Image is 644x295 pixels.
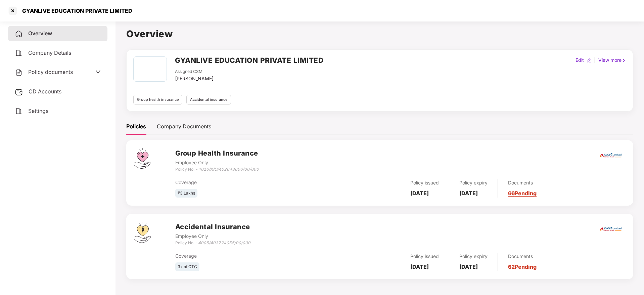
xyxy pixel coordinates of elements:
[593,56,597,64] div: |
[175,233,250,240] div: Employee Only
[599,225,623,233] img: icici.png
[175,166,259,173] div: Policy No. -
[175,222,250,232] h3: Accidental Insurance
[198,240,250,245] i: 4005/403724055/00/000
[15,107,23,115] img: svg+xml;base64,PHN2ZyB4bWxucz0iaHR0cDovL3d3dy53My5vcmcvMjAwMC9zdmciIHdpZHRoPSIyNCIgaGVpZ2h0PSIyNC...
[410,190,429,197] b: [DATE]
[508,190,537,197] a: 66 Pending
[175,75,214,82] div: [PERSON_NAME]
[597,56,628,64] div: View more
[459,190,478,197] b: [DATE]
[175,69,214,75] div: Assigned CSM
[175,148,259,159] h3: Group Health Insurance
[15,30,23,38] img: svg+xml;base64,PHN2ZyB4bWxucz0iaHR0cDovL3d3dy53My5vcmcvMjAwMC9zdmciIHdpZHRoPSIyNCIgaGVpZ2h0PSIyNC...
[15,49,23,57] img: svg+xml;base64,PHN2ZyB4bWxucz0iaHR0cDovL3d3dy53My5vcmcvMjAwMC9zdmciIHdpZHRoPSIyNCIgaGVpZ2h0PSIyNC...
[133,95,182,104] div: Group health insurance
[175,240,250,246] div: Policy No. -
[29,88,61,95] span: CD Accounts
[459,263,478,270] b: [DATE]
[126,27,633,41] h1: Overview
[508,179,537,186] div: Documents
[410,253,439,260] div: Policy issued
[175,262,199,271] div: 3x of CTC
[134,222,151,243] img: svg+xml;base64,PHN2ZyB4bWxucz0iaHR0cDovL3d3dy53My5vcmcvMjAwMC9zdmciIHdpZHRoPSI0OS4zMjEiIGhlaWdodD...
[175,189,197,198] div: ₹3 Lakhs
[587,58,591,63] img: editIcon
[410,179,439,186] div: Policy issued
[134,148,150,169] img: svg+xml;base64,PHN2ZyB4bWxucz0iaHR0cDovL3d3dy53My5vcmcvMjAwMC9zdmciIHdpZHRoPSI0Ny43MTQiIGhlaWdodD...
[175,179,325,186] div: Coverage
[508,263,537,270] a: 62 Pending
[410,263,429,270] b: [DATE]
[459,253,488,260] div: Policy expiry
[574,56,585,64] div: Edit
[95,69,101,75] span: down
[175,55,323,66] h2: GYANLIVE EDUCATION PRIVATE LIMITED
[157,122,211,131] div: Company Documents
[198,167,259,172] i: 4016/X/O/402648606/00/000
[15,69,23,77] img: svg+xml;base64,PHN2ZyB4bWxucz0iaHR0cDovL3d3dy53My5vcmcvMjAwMC9zdmciIHdpZHRoPSIyNCIgaGVpZ2h0PSIyNC...
[508,253,537,260] div: Documents
[28,69,73,75] span: Policy documents
[126,122,146,131] div: Policies
[459,179,488,186] div: Policy expiry
[15,88,23,96] img: svg+xml;base64,PHN2ZyB3aWR0aD0iMjUiIGhlaWdodD0iMjQiIHZpZXdCb3g9IjAgMCAyNSAyNCIgZmlsbD0ibm9uZSIgeG...
[18,7,132,14] div: GYANLIVE EDUCATION PRIVATE LIMITED
[622,58,626,63] img: rightIcon
[28,108,48,114] span: Settings
[28,49,71,56] span: Company Details
[28,30,52,37] span: Overview
[175,252,325,260] div: Coverage
[186,95,231,104] div: Accidental insurance
[599,151,623,160] img: icici.png
[175,159,259,166] div: Employee Only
